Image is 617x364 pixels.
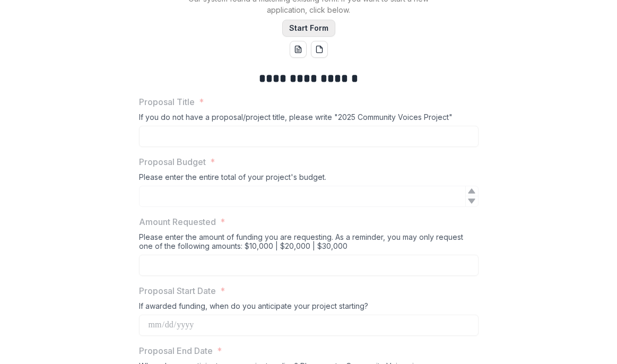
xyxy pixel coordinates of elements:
[139,96,195,108] p: Proposal Title
[139,112,479,126] div: If you do not have a proposal/project title, please write "2025 Community Voices Project"
[139,301,479,315] div: If awarded funding, when do you anticipate your project starting?
[139,284,216,297] p: Proposal Start Date
[139,172,479,186] div: Please enter the entire total of your project's budget.
[282,20,335,37] button: Start Form
[139,232,479,255] div: Please enter the amount of funding you are requesting. As a reminder, you may only request one of...
[139,344,213,357] p: Proposal End Date
[311,41,328,58] button: pdf-download
[139,155,206,168] p: Proposal Budget
[139,215,216,228] p: Amount Requested
[290,41,307,58] button: word-download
